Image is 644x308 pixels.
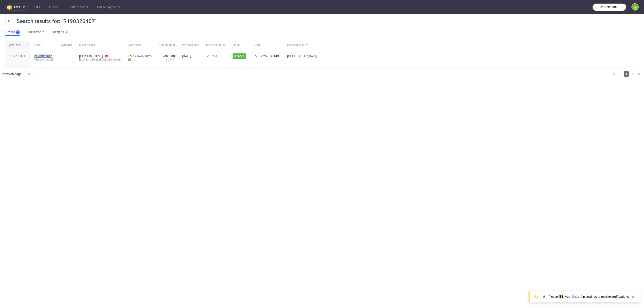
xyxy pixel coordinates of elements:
[128,54,152,58] a: FV 1206/8/2025
[65,4,91,11] a: Bank transfers
[61,53,72,58] div: -
[34,54,52,58] mark: R190326407
[61,43,72,47] span: Manager
[624,71,629,77] span: 1
[159,58,175,61] span: 0% VAT
[572,295,583,298] a: Slack ID
[255,43,280,47] span: Cart
[53,29,69,36] a: Designs2
[287,54,317,58] span: [GEOGRAPHIC_DATA]
[66,31,68,34] div: 2
[211,54,217,58] span: Paid
[43,31,45,34] div: 1
[182,43,199,47] span: Payment date
[79,43,121,47] span: Client details
[269,54,280,58] a: XEMN
[206,43,225,47] span: Payment status
[542,294,546,299] img: Slack
[182,54,191,58] span: [DATE]
[47,4,61,11] a: Orders
[549,294,629,299] div: Please fill in your in settings to receive notifications
[9,54,27,58] span: 10:57 [DATE]
[34,58,54,61] span: [PERSON_NAME]
[163,54,175,58] span: €325.00
[17,18,97,24] span: Search results for: "R190326407"
[9,43,23,47] span: Created at
[27,29,46,36] a: Line Items1
[159,43,175,47] span: Amount total
[128,43,152,47] span: Document
[79,58,121,61] div: [EMAIL_ADDRESS][DOMAIN_NAME]
[263,54,269,58] span: Y60.
[79,54,103,58] a: [PERSON_NAME]
[7,5,14,10] img: logo
[94,4,123,11] a: Online payments
[255,54,280,58] div: x
[287,43,317,47] span: Shipping country
[233,43,248,47] span: Stage
[2,72,22,76] span: Items on page:
[17,31,19,34] div: 1
[5,4,28,11] button: ama
[14,6,20,9] span: ama
[255,54,260,58] span: 500
[5,29,20,36] a: Orders1
[34,54,53,58] a: R190326407
[632,4,638,10] figcaption: EJ
[234,54,244,58] span: Shipped
[30,4,43,11] a: Tasks
[34,43,54,47] span: Order ID
[24,71,32,77] div: 30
